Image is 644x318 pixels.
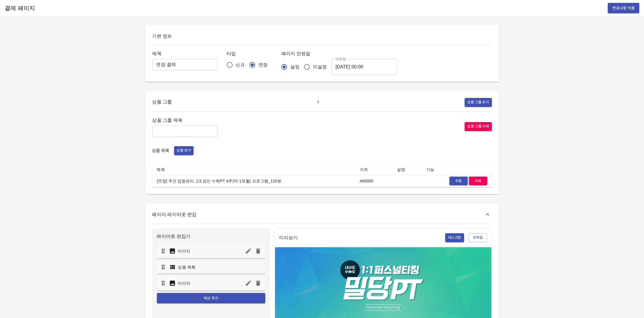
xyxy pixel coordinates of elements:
[450,177,468,186] button: 수정
[452,178,465,184] span: 수정
[422,164,492,175] th: 기능
[152,50,218,58] h6: 제목
[469,177,487,186] button: 삭제
[612,5,635,12] span: 변경사항 적용
[152,148,170,153] span: 상품 목록
[313,63,327,70] span: 미설정
[445,233,464,242] button: 데스크탑
[178,264,196,270] p: 상품 목록
[152,98,172,107] h6: 상품 그룹
[174,146,194,155] button: 상품 추가
[472,234,484,241] span: 모바일
[465,98,492,107] button: 상품 그룹 추가
[152,175,355,187] td: [연장] 주간 집중관리 고3,성인 수학PT 4주(약 1개월) 프로그램_120분
[313,98,324,107] button: 1
[448,234,461,241] span: 데스크탑
[483,210,492,219] button: toggle-layout
[465,122,492,131] button: 상품 그룹 삭제
[157,293,265,304] button: 섹션 추가
[152,164,355,175] th: 제목
[290,63,299,70] span: 설정
[152,211,197,219] h6: 페이지 레이아웃 편집
[157,233,265,240] p: 레이아웃 편집기
[392,164,422,175] th: 설명
[608,3,639,14] button: 변경사항 적용
[152,116,218,124] h6: 상품 그룹 제목
[5,3,35,13] h6: 결제 페이지
[355,164,393,175] th: 가격
[314,99,323,106] span: 1
[152,32,492,40] h6: 기본 정보
[258,61,268,68] span: 연장
[236,61,245,68] span: 신규
[281,50,397,58] h6: 페이지 만료일
[178,280,190,286] p: 이미지
[227,50,273,58] h6: 타입
[468,123,489,130] span: 상품 그룹 삭제
[178,248,190,254] p: 이미지
[152,210,492,219] div: 페이지 레이아웃 편집toggle-layout
[468,99,489,106] span: 상품 그룹 추가
[469,233,487,242] button: 모바일
[355,175,393,187] td: 469000
[279,234,298,241] p: 미리보기
[162,295,261,302] span: 섹션 추가
[177,147,191,154] span: 상품 추가
[472,178,485,184] span: 삭제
